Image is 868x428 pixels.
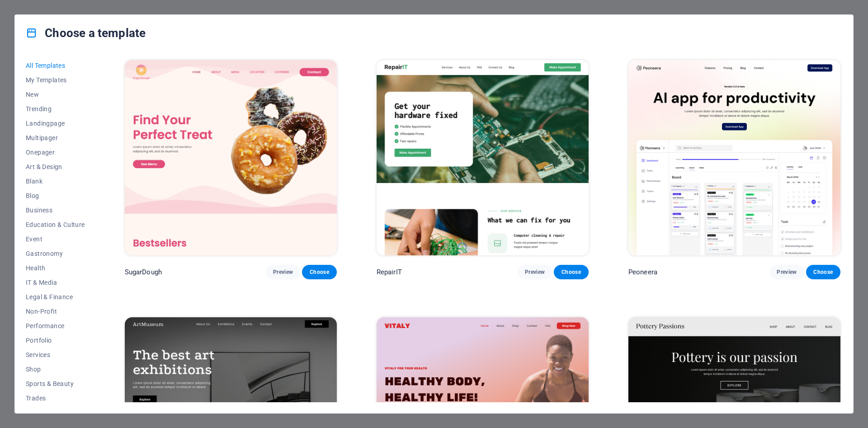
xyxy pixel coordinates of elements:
button: Gastronomy [26,246,85,261]
span: Blog [26,192,85,199]
span: Legal & Finance [26,293,85,301]
span: Blank [26,178,85,185]
button: Choose [554,265,588,279]
span: Performance [26,322,85,329]
span: Multipager [26,134,85,141]
button: Landingpage [26,116,85,131]
img: Peoneera [628,60,840,255]
button: Shop [26,362,85,376]
span: Choose [309,268,329,276]
span: IT & Media [26,279,85,286]
button: Performance [26,319,85,333]
button: Event [26,232,85,246]
span: Art & Design [26,163,85,170]
button: New [26,87,85,102]
button: Onepager [26,145,85,160]
span: Business [26,207,85,214]
span: Services [26,351,85,358]
span: Shop [26,366,85,373]
img: SugarDough [125,60,337,255]
span: Onepager [26,149,85,156]
button: Services [26,348,85,362]
button: All Templates [26,58,85,73]
button: Blank [26,174,85,188]
p: Peoneera [628,268,657,277]
button: Blog [26,188,85,203]
h4: Choose a template [26,26,146,40]
p: RepairIT [377,268,402,277]
button: Multipager [26,131,85,145]
button: Business [26,203,85,217]
span: New [26,91,85,98]
button: Sports & Beauty [26,376,85,391]
span: Health [26,264,85,272]
button: Portfolio [26,333,85,348]
button: Non-Profit [26,304,85,319]
span: My Templates [26,76,85,84]
button: Trades [26,391,85,405]
span: Portfolio [26,337,85,344]
span: Landingpage [26,120,85,127]
button: IT & Media [26,275,85,290]
span: Gastronomy [26,250,85,257]
button: Art & Design [26,160,85,174]
button: Trending [26,102,85,116]
button: Preview [518,265,552,279]
button: Education & Culture [26,217,85,232]
button: Choose [302,265,336,279]
span: Education & Culture [26,221,85,228]
span: All Templates [26,62,85,69]
button: My Templates [26,73,85,87]
span: Trending [26,105,85,113]
span: Preview [525,268,545,276]
p: SugarDough [125,268,162,277]
span: Non-Profit [26,308,85,315]
span: Trades [26,395,85,402]
button: Legal & Finance [26,290,85,304]
span: Sports & Beauty [26,380,85,387]
span: Choose [561,268,581,276]
span: Preview [273,268,293,276]
img: RepairIT [377,60,589,255]
button: Preview [266,265,300,279]
button: Health [26,261,85,275]
span: Event [26,235,85,243]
